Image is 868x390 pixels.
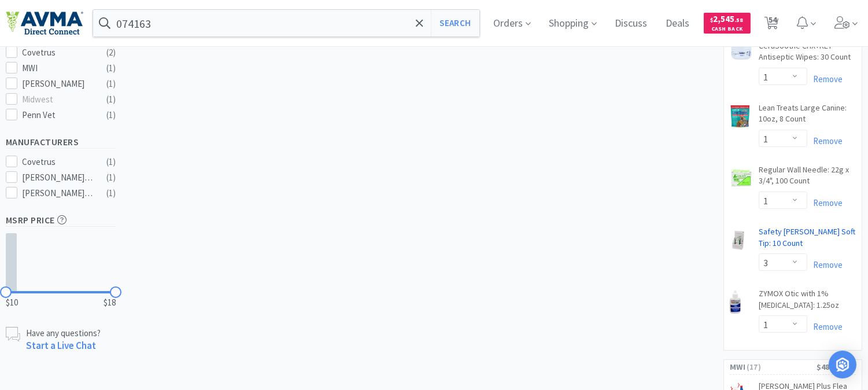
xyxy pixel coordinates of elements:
a: Remove [807,259,843,270]
a: Remove [807,321,843,332]
a: $2,545.58Cash Back [704,8,751,39]
div: Midwest [23,93,94,106]
div: [PERSON_NAME] Labs [23,171,94,185]
div: ( 1 ) [106,186,116,200]
div: ( 1 ) [106,93,116,106]
img: f378f5f788b24dc69c3cfe3910892bd5_31128.png [730,105,751,128]
h5: MSRP Price [6,214,116,227]
a: CeraSoothe CHX+KET Antiseptic Wipes: 30 Count [759,41,856,68]
a: ZYMOX Otic with 1% [MEDICAL_DATA]: 1.25oz [759,288,856,315]
a: Start a Live Chat [26,339,96,352]
span: ( 17 ) [745,362,817,373]
div: [PERSON_NAME] [23,77,94,91]
span: $10 [6,296,18,310]
a: Deals [662,19,695,29]
span: MWI [730,360,745,373]
h5: Manufacturers [6,135,116,149]
a: Lean Treats Large Canine: 10oz, 8 Count [759,102,856,130]
div: ( 2 ) [106,46,116,60]
div: $484.26 [817,360,856,373]
img: 707c6d4f68604f5f9f479391c05dd33a_20721.png [730,167,753,190]
div: ( 1 ) [106,77,116,91]
a: Remove [807,73,843,84]
img: 74bc0d5607834175a5fd6d230464f6a0_29367.png [730,290,741,314]
button: Search [431,10,479,36]
p: Have any questions? [26,327,101,339]
div: Covetrus [23,155,94,169]
div: ( 1 ) [106,108,116,122]
div: Penn Vet [23,108,94,122]
span: 2,545 [711,13,744,24]
div: Covetrus [23,46,94,60]
div: ( 1 ) [106,155,116,169]
span: $ [711,16,714,24]
a: Safety [PERSON_NAME] Soft Tip: 10 Count [759,226,856,253]
span: . 58 [735,16,744,24]
div: ( 1 ) [106,171,116,185]
div: MWI [23,61,94,75]
img: e4e33dab9f054f5782a47901c742baa9_102.png [6,11,83,35]
img: 7c6cefd1e1e549569ecb6cdd82739a1d_351122.png [730,229,747,252]
div: Open Intercom Messenger [829,351,856,378]
span: Cash Back [711,26,744,34]
a: Remove [807,135,843,146]
a: 54 [760,20,784,30]
span: $18 [104,296,116,310]
div: [PERSON_NAME] Laboratories Direct [23,186,94,200]
div: ( 1 ) [106,61,116,75]
a: Discuss [611,19,652,29]
a: Regular Wall Needle: 22g x 3/4", 100 Count [759,164,856,192]
a: Remove [807,197,843,208]
img: 98ea8c67f1e743c1ac68aca3a593037a_418462.png [730,43,753,61]
input: Search by item, sku, manufacturer, ingredient, size... [93,10,479,36]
